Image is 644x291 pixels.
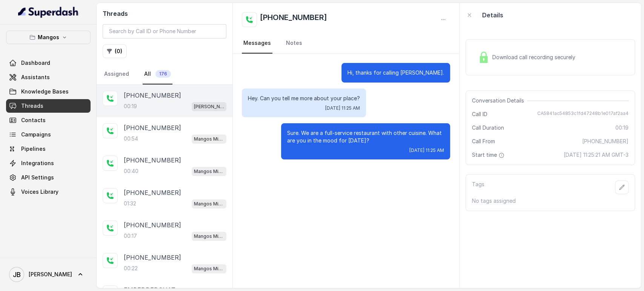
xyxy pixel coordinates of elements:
[492,54,578,61] span: Download call recording securely
[194,168,224,175] p: Mangos Miami
[409,147,444,153] span: [DATE] 11:25 AM
[194,265,224,273] p: Mangos Miami
[194,103,224,110] p: [PERSON_NAME]
[21,145,46,153] span: Pipelines
[124,156,181,165] p: [PHONE_NUMBER]
[103,9,226,18] h2: Threads
[6,85,91,98] a: Knowledge Bases
[38,33,59,42] p: Mangos
[21,116,46,124] span: Contacts
[248,95,360,102] p: Hey. Can you tell me more about your place?
[21,102,43,110] span: Threads
[124,103,137,110] p: 00:19
[6,128,91,141] a: Campaigns
[6,142,91,156] a: Pipelines
[124,232,137,240] p: 00:17
[325,105,360,111] span: [DATE] 11:25 AM
[124,200,136,207] p: 01:32
[194,135,224,143] p: Mangos Miami
[242,33,272,54] a: Messages
[21,88,69,95] span: Knowledge Bases
[103,44,127,58] button: (0)
[6,31,91,44] button: Mangos
[472,97,527,104] span: Conversation Details
[287,129,444,144] p: Sure. We are a full-service restaurant with other cuisine. What are you in the mood for [DATE]?
[124,167,138,175] p: 00:40
[472,110,487,118] span: Call ID
[242,33,450,54] nav: Tabs
[124,265,138,272] p: 00:22
[124,135,138,142] p: 00:54
[124,221,181,230] p: [PHONE_NUMBER]
[6,171,91,184] a: API Settings
[155,70,171,78] span: 176
[6,156,91,170] a: Integrations
[472,151,506,159] span: Start time
[194,233,224,240] p: Mangos Miami
[29,271,72,278] span: [PERSON_NAME]
[103,64,226,84] nav: Tabs
[347,69,444,77] p: Hi, thanks for calling [PERSON_NAME].
[482,11,503,20] p: Details
[6,185,91,199] a: Voices Library
[6,56,91,70] a: Dashboard
[103,64,131,84] a: Assigned
[472,138,495,145] span: Call From
[124,123,181,132] p: [PHONE_NUMBER]
[21,188,58,196] span: Voices Library
[260,12,327,27] h2: [PHONE_NUMBER]
[6,113,91,127] a: Contacts
[21,131,51,138] span: Campaigns
[18,6,79,18] img: light.svg
[537,110,629,118] span: CA5841ac54853c1fd47248b1e017af2aa4
[478,52,489,63] img: Lock Icon
[472,181,484,194] p: Tags
[13,271,21,279] text: JB
[21,159,54,167] span: Integrations
[21,174,54,181] span: API Settings
[21,74,50,81] span: Assistants
[124,188,181,197] p: [PHONE_NUMBER]
[472,124,504,132] span: Call Duration
[6,264,91,285] a: [PERSON_NAME]
[284,33,304,54] a: Notes
[615,124,629,132] span: 00:19
[564,151,629,159] span: [DATE] 11:25:21 AM GMT-3
[472,197,629,205] p: No tags assigned
[6,70,91,84] a: Assistants
[582,138,629,145] span: [PHONE_NUMBER]
[124,253,181,262] p: [PHONE_NUMBER]
[143,64,172,84] a: All176
[21,59,50,67] span: Dashboard
[194,200,224,208] p: Mangos Miami
[6,99,91,113] a: Threads
[103,24,226,38] input: Search by Call ID or Phone Number
[124,91,181,100] p: [PHONE_NUMBER]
